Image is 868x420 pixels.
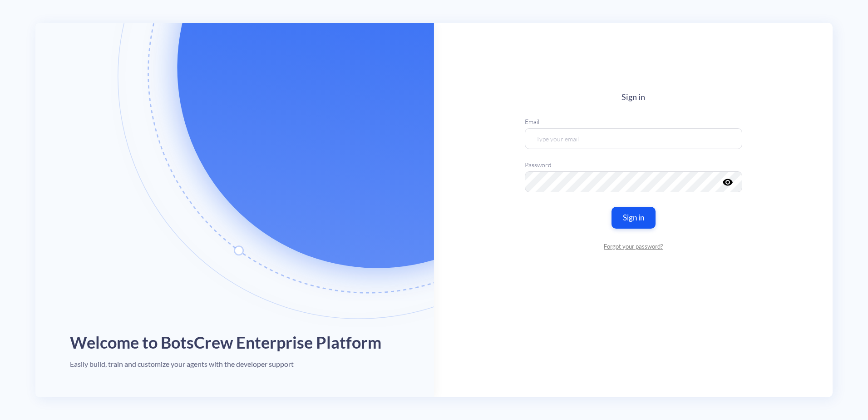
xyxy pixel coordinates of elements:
i: visibility [722,177,733,188]
h4: Sign in [525,92,742,102]
a: Forgot your password? [525,242,742,251]
input: Type your email [525,128,742,149]
h4: Easily build, train and customize your agents with the developer support [70,360,294,368]
button: Sign in [611,207,655,229]
h1: Welcome to BotsCrew Enterprise Platform [70,333,381,352]
label: Password [525,160,742,170]
label: Email [525,117,742,126]
button: visibility [722,177,731,182]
